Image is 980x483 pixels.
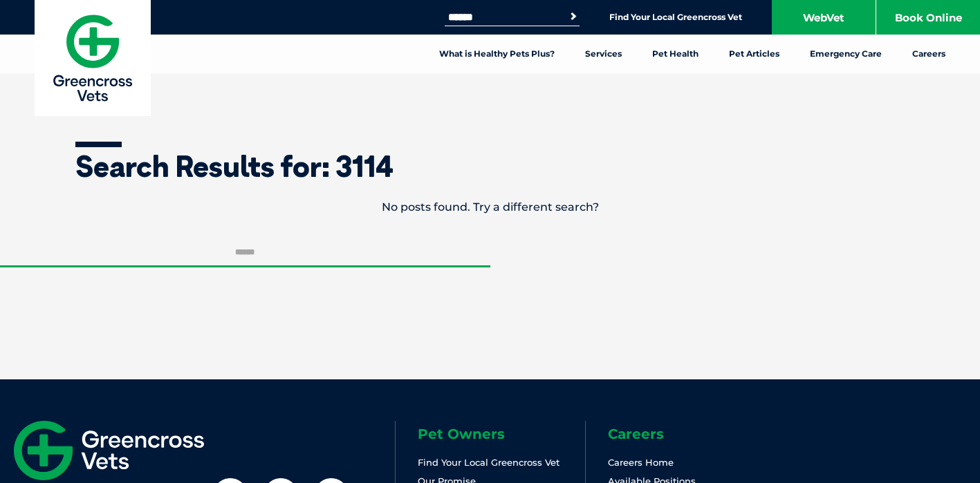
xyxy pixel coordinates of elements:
[795,35,897,73] a: Emergency Care
[637,35,714,73] a: Pet Health
[418,427,585,441] h6: Pet Owners
[566,10,580,23] button: Search
[609,12,742,23] a: Find Your Local Greencross Vet
[424,35,570,73] a: What is Healthy Pets Plus?
[608,457,674,468] a: Careers Home
[570,35,637,73] a: Services
[714,35,795,73] a: Pet Articles
[897,35,961,73] a: Careers
[608,427,775,441] h6: Careers
[75,152,905,181] h1: Search Results for: 3114
[418,457,560,468] a: Find Your Local Greencross Vet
